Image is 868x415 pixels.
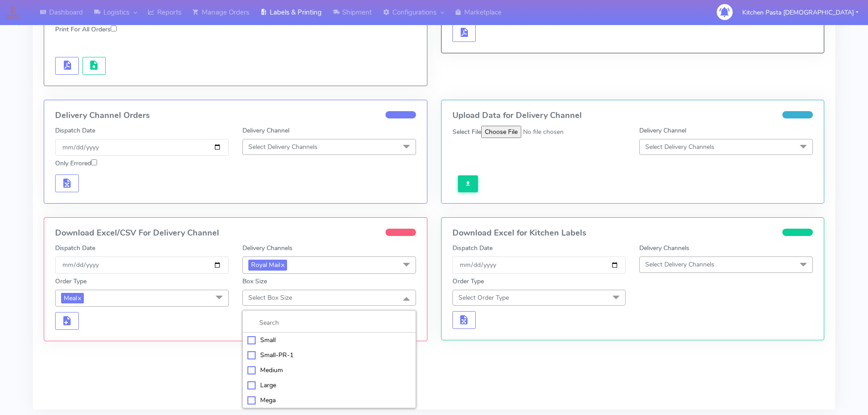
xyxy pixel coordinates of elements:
h4: Download Excel for Kitchen Labels [452,229,813,238]
label: Dispatch Date [452,243,493,253]
h4: Download Excel/CSV For Delivery Channel [55,229,416,238]
div: Small-PR-1 [247,350,411,360]
label: Delivery Channels [639,243,689,253]
div: Mega [247,395,411,405]
label: Order Type [55,277,87,286]
span: Select Box Size [248,293,292,302]
label: Box Size [242,277,267,286]
button: Kitchen Pasta [DEMOGRAPHIC_DATA] [735,3,865,22]
div: Large [247,380,411,390]
label: Select File [452,127,481,137]
label: Print For All Orders [55,25,117,34]
input: multiselect-search [247,318,411,328]
label: Delivery Channel [242,126,289,135]
div: Small [247,335,411,345]
label: Only Errored [55,159,97,168]
div: Medium [247,365,411,375]
span: Select Delivery Channels [645,143,714,151]
input: Only Errored [91,159,97,165]
label: Dispatch Date [55,126,95,135]
span: Select Delivery Channels [248,143,318,151]
span: Select Delivery Channels [645,260,714,269]
h4: Upload Data for Delivery Channel [452,111,813,120]
span: Meal [61,293,84,303]
label: Order Type [452,277,484,286]
span: Select Order Type [458,293,509,302]
a: x [77,293,81,302]
label: Delivery Channels [242,243,293,253]
input: Print For All Orders [111,26,117,31]
a: x [280,260,284,269]
label: Dispatch Date [55,243,95,253]
h4: Delivery Channel Orders [55,111,416,120]
label: Delivery Channel [639,126,686,135]
span: Royal Mail [248,260,287,270]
